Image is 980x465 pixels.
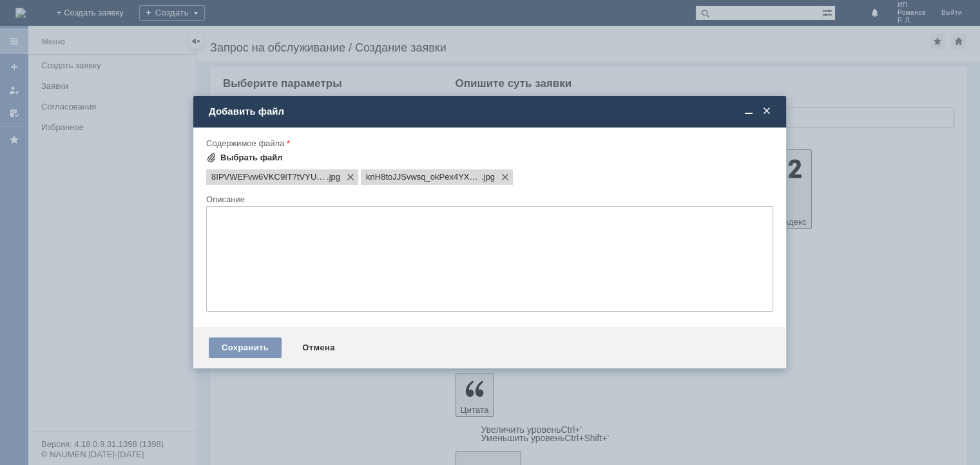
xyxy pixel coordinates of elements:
[206,139,771,147] div: Содержимое файла
[209,106,773,117] div: Добавить файл
[481,172,495,182] span: knH8toJJSvwsq_okPex4YXJnS5t_zEhD_vNrUkn3S2oEY5E1wDH172r_qipXYMl_vs257LideqA-U20KP21jlpLu.jpg
[5,39,181,81] span: не смогли этого сделать ,так как помада не выкручивалась. Просим разобраться с товаром: помада гу...
[220,153,283,163] div: Выбрать файл
[211,172,327,182] span: 8IPVWEFvw6VKC9IT7tVYU0OqGAMymuiHHFZGDAxXMa73dFaIxjvM3OWVpGGbBmvtVgMELtJaarWh3L23IBtmdXwF.jpg
[327,172,340,182] span: 8IPVWEFvw6VKC9IT7tVYU0OqGAMymuiHHFZGDAxXMa73dFaIxjvM3OWVpGGbBmvtVgMELtJaarWh3L23IBtmdXwF.jpg
[760,106,773,117] span: Закрыть
[742,106,755,117] span: Свернуть (Ctrl + M)
[206,195,771,204] div: Описание
[5,15,180,50] span: Помада губная Party in red тон 132 4,3г Belor Design,
[366,172,481,182] span: knH8toJJSvwsq_okPex4YXJnS5t_zEhD_vNrUkn3S2oEY5E1wDH172r_qipXYMl_vs257LideqA-U20KP21jlpLu.jpg
[5,5,188,81] div: Добрый день, при показе товара покупателю, а именно помады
